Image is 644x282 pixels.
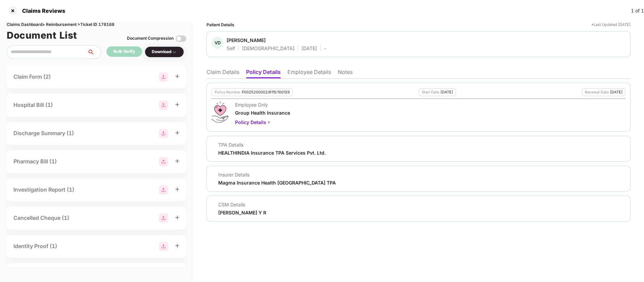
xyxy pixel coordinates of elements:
div: Claim Form (2) [13,73,51,81]
img: svg+xml;base64,PHN2ZyBpZD0iQmFjay0yMHgyMCIgeG1sbnM9Imh0dHA6Ly93d3cudzMub3JnLzIwMDAvc3ZnIiB3aWR0aD... [266,120,272,125]
img: svg+xml;base64,PHN2ZyBpZD0iVG9nZ2xlLTMyeDMyIiB4bWxucz0iaHR0cDovL3d3dy53My5vcmcvMjAwMC9zdmciIHdpZH... [176,33,186,44]
img: svg+xml;base64,PHN2ZyBpZD0iR3JvdXBfMjg4MTMiIGRhdGEtbmFtZT0iR3JvdXAgMjg4MTMiIHhtbG5zPSJodHRwOi8vd3... [159,185,168,195]
div: *Last Updated [DATE] [591,22,631,28]
div: [PERSON_NAME] Y R [218,209,266,216]
div: Self [227,45,235,51]
div: Claims Reviews [18,7,65,14]
div: Identity Proof (1) [13,242,57,250]
div: Policy Number [215,90,240,94]
div: Cancelled Cheque (1) [13,214,69,222]
img: svg+xml;base64,PHN2ZyBpZD0iR3JvdXBfMjg4MTMiIGRhdGEtbmFtZT0iR3JvdXAgMjg4MTMiIHhtbG5zPSJodHRwOi8vd3... [159,242,168,251]
img: svg+xml;base64,PHN2ZyB4bWxucz0iaHR0cDovL3d3dy53My5vcmcvMjAwMC9zdmciIHdpZHRoPSI0OS4zMiIgaGVpZ2h0PS... [212,102,228,123]
h1: Document List [7,28,77,43]
div: HEALTHINDIA Insurance TPA Services Pvt. Ltd. [218,150,326,156]
div: [DATE] [302,45,317,51]
div: [DATE] [441,90,453,94]
img: svg+xml;base64,PHN2ZyBpZD0iR3JvdXBfMjg4MTMiIGRhdGEtbmFtZT0iR3JvdXAgMjg4MTMiIHhtbG5zPSJodHRwOi8vd3... [159,72,168,82]
li: Claim Details [206,69,239,78]
img: svg+xml;base64,PHN2ZyBpZD0iR3JvdXBfMjg4MTMiIGRhdGEtbmFtZT0iR3JvdXAgMjg4MTMiIHhtbG5zPSJodHRwOi8vd3... [159,129,168,138]
span: plus [175,187,180,192]
div: Patient Details [206,22,234,28]
div: Hospital Bill (1) [13,101,53,109]
div: Bulk Verify [113,48,135,55]
span: plus [175,215,180,220]
img: svg+xml;base64,PHN2ZyBpZD0iR3JvdXBfMjg4MTMiIGRhdGEtbmFtZT0iR3JvdXAgMjg4MTMiIHhtbG5zPSJodHRwOi8vd3... [159,213,168,223]
div: Document Compression [127,35,174,42]
div: Group Health Insurance [235,110,290,116]
div: CSM Details [218,201,266,208]
div: Insurer Details [218,171,336,178]
div: TPA Details [218,142,326,148]
span: plus [175,243,180,248]
div: Start Date [422,90,439,94]
span: plus [175,130,180,135]
div: VD [212,37,223,49]
div: [PERSON_NAME] [227,37,266,43]
img: svg+xml;base64,PHN2ZyBpZD0iR3JvdXBfMjg4MTMiIGRhdGEtbmFtZT0iR3JvdXAgMjg4MTMiIHhtbG5zPSJodHRwOi8vd3... [159,157,168,166]
img: svg+xml;base64,PHN2ZyBpZD0iR3JvdXBfMjg4MTMiIGRhdGEtbmFtZT0iR3JvdXAgMjg4MTMiIHhtbG5zPSJodHRwOi8vd3... [159,100,168,110]
div: Investigation Report (1) [13,186,74,194]
li: Notes [338,69,353,78]
div: 1 of 1 [631,7,644,14]
div: Renewal Date [585,90,609,94]
div: Claims Dashboard > Reimbursement > Ticket ID 178168 [7,22,186,28]
div: Policy Details [235,119,290,126]
span: plus [175,102,180,107]
li: Employee Details [287,69,331,78]
div: Magma Insurance Health [GEOGRAPHIC_DATA] TPA [218,179,336,186]
span: plus [175,159,180,163]
img: svg+xml;base64,PHN2ZyBpZD0iRHJvcGRvd24tMzJ4MzIiIHhtbG5zPSJodHRwOi8vd3d3LnczLm9yZy8yMDAwL3N2ZyIgd2... [172,49,177,55]
div: - [324,45,326,51]
div: [DATE] [610,90,623,94]
div: Download [152,49,177,55]
li: Policy Details [246,69,281,78]
span: search [87,49,101,55]
div: P0025200002/6115/100129 [242,90,290,94]
div: [DEMOGRAPHIC_DATA] [242,45,294,51]
div: Employee Only [235,102,290,108]
div: Discharge Summary (1) [13,129,74,137]
div: Pharmacy Bill (1) [13,157,57,166]
button: search [87,45,101,59]
span: plus [175,74,180,79]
